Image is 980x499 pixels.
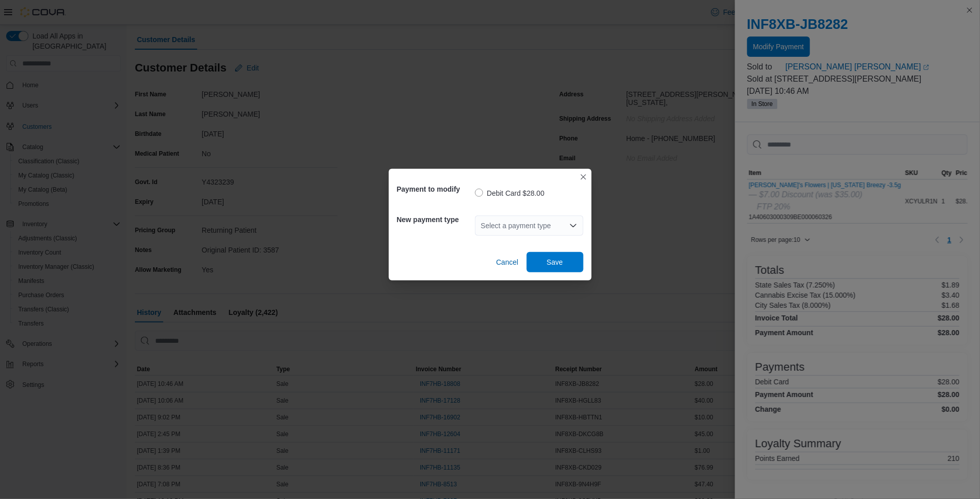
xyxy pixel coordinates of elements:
h5: New payment type [397,209,473,230]
span: Save [547,257,563,267]
button: Cancel [492,252,523,272]
span: Cancel [496,257,519,267]
h5: Payment to modify [397,179,473,199]
button: Save [527,252,584,272]
button: Closes this modal window [577,171,590,183]
label: Debit Card $28.00 [475,187,545,199]
input: Accessible screen reader label [481,220,482,232]
button: Open list of options [569,222,577,230]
